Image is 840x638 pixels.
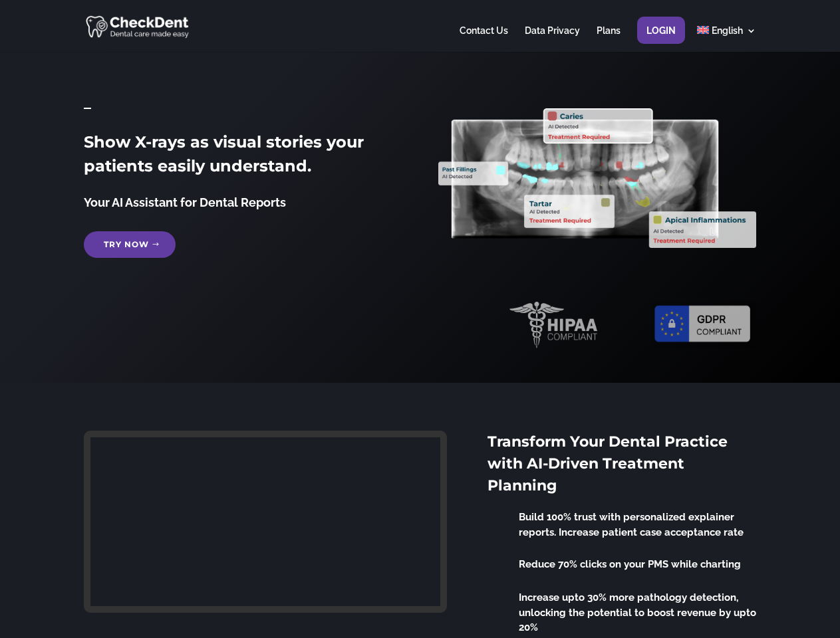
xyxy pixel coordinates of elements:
span: Build 100% trust with personalized explainer reports. Increase patient case acceptance rate [519,511,744,538]
span: _ [84,94,91,112]
img: X_Ray_annotated [438,108,756,248]
h2: Show X-rays as visual stories your patients easily understand. [84,130,401,185]
a: Plans [597,26,621,52]
span: Transform Your Dental Practice with AI-Driven Treatment Planning [488,433,728,494]
img: CheckDent AI [86,13,190,39]
span: Increase upto 30% more pathology detection, unlocking the potential to boost revenue by upto 20% [519,591,756,633]
a: Try Now [84,231,176,258]
a: English [697,26,756,52]
a: Contact Us [460,26,508,52]
a: Login [646,26,676,52]
span: Reduce 70% clicks on your PMS while charting [519,558,741,570]
span: English [712,25,743,36]
span: Your AI Assistant for Dental Reports [84,195,286,209]
a: Data Privacy [525,26,580,52]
